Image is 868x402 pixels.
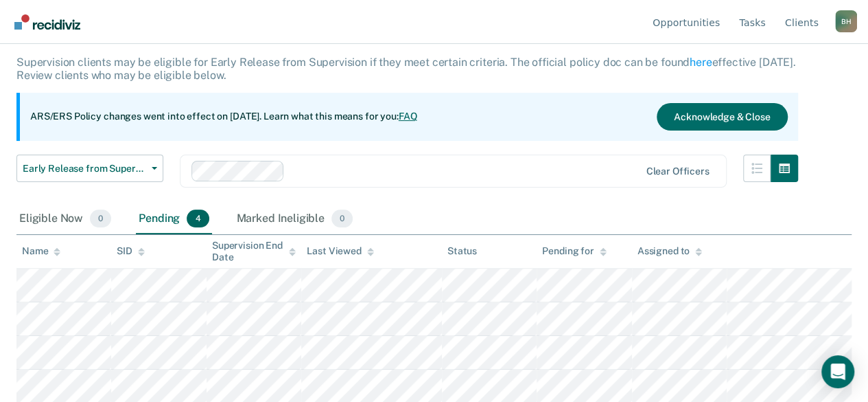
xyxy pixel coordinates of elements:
[637,245,702,257] div: Assigned to
[22,245,60,257] div: Name
[307,245,373,257] div: Last Viewed
[542,245,606,257] div: Pending for
[90,210,111,227] span: 0
[30,110,417,124] p: ARS/ERS Policy changes went into effect on [DATE]. Learn what this means for you:
[690,56,712,69] a: here
[646,166,709,177] div: Clear officers
[16,155,163,182] button: Early Release from Supervision
[212,240,296,263] div: Supervision End Date
[399,111,418,122] a: FAQ
[14,14,80,30] img: Recidiviz
[187,210,209,227] span: 4
[136,204,211,234] div: Pending4
[657,103,787,131] button: Acknowledge & Close
[447,245,477,257] div: Status
[16,204,114,234] div: Eligible Now0
[117,245,145,257] div: SID
[234,204,356,234] div: Marked Ineligible0
[331,210,353,227] span: 0
[23,163,146,175] span: Early Release from Supervision
[835,10,857,32] div: B H
[821,355,854,388] div: Open Intercom Messenger
[835,10,857,32] button: Profile dropdown button
[16,56,796,82] p: Supervision clients may be eligible for Early Release from Supervision if they meet certain crite...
